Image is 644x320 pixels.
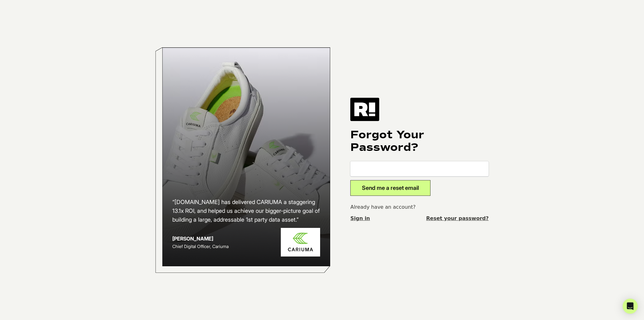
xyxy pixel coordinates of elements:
img: Cariuma [281,228,320,257]
button: Send me a reset email [350,180,430,196]
strong: [PERSON_NAME] [172,235,213,242]
h2: “[DOMAIN_NAME] has delivered CARIUMA a staggering 13.1x ROI, and helped us achieve our bigger-pic... [172,198,320,224]
img: Retention.com [350,98,379,121]
div: Open Intercom Messenger [623,299,638,314]
span: Chief Digital Officer, Cariuma [172,244,229,249]
a: Sign in [350,215,370,222]
p: Already have an account? [350,203,489,211]
h1: Forgot Your Password? [350,129,489,154]
a: Reset your password? [426,215,489,222]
